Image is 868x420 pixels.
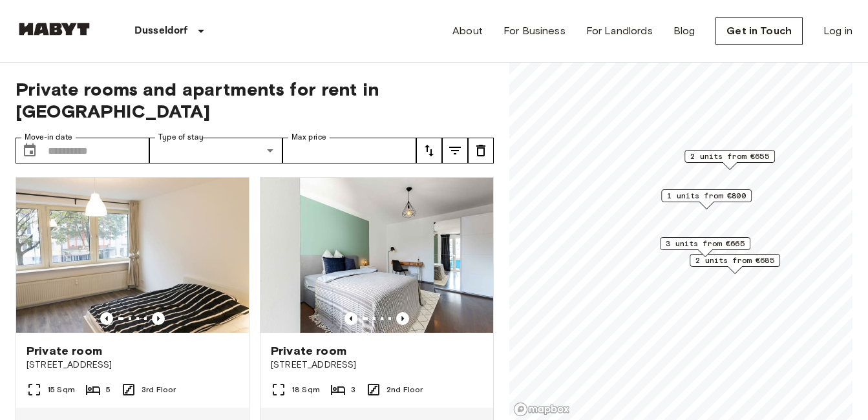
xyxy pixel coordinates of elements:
span: [STREET_ADDRESS] [271,359,483,372]
span: Private room [26,343,102,359]
span: 3rd Floor [142,384,176,395]
div: Map marker [684,150,775,170]
span: [STREET_ADDRESS] [26,359,238,372]
span: 5 [106,384,111,395]
img: Marketing picture of unit DE-11-004-001-02HF [260,178,493,333]
button: Choose date [17,138,43,163]
span: 2 units from €685 [695,255,774,266]
a: For Business [503,23,566,39]
button: Previous image [396,312,409,325]
span: Private rooms and apartments for rent in [GEOGRAPHIC_DATA] [16,78,494,122]
a: About [452,23,483,39]
a: For Landlords [586,23,653,39]
span: 18 Sqm [291,384,320,395]
img: Marketing picture of unit DE-11-003-02M [16,178,249,333]
span: 3 [351,384,355,395]
button: Previous image [100,312,113,325]
span: Private room [271,343,346,359]
a: Mapbox logo [513,402,570,417]
p: Dusseldorf [134,23,188,39]
span: 15 Sqm [47,384,75,395]
a: Log in [823,23,852,39]
span: 1 units from €800 [667,190,746,202]
div: Map marker [661,189,752,209]
div: Map marker [660,237,750,257]
button: tune [442,138,468,163]
label: Type of stay [158,132,204,143]
div: Map marker [690,254,780,274]
label: Max price [291,132,326,143]
button: Previous image [344,312,357,325]
a: Get in Touch [715,17,803,45]
span: 2 units from €655 [690,151,769,162]
span: 2nd Floor [386,384,423,395]
button: tune [468,138,494,163]
a: Blog [673,23,695,39]
label: Move-in date [25,132,72,143]
span: 3 units from €665 [666,238,745,249]
button: tune [416,138,442,163]
button: Previous image [152,312,165,325]
img: Habyt [16,23,93,36]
